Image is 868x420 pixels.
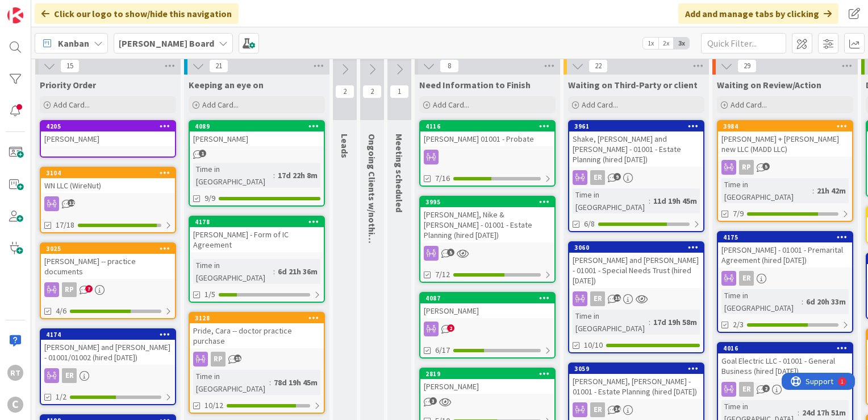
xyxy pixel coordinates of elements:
[41,368,175,383] div: ER
[614,294,621,302] span: 15
[420,121,554,131] div: 4116
[56,391,66,403] span: 1/2
[718,271,852,286] div: ER
[573,188,649,213] div: Time in [GEOGRAPHIC_DATA]
[802,295,803,308] span: :
[420,369,554,394] div: 2819[PERSON_NAME]
[190,217,324,227] div: 4178
[803,295,849,308] div: 6d 20h 33m
[718,232,852,267] div: 4175[PERSON_NAME] - 01001 - Premarital Agreement (hired [DATE])
[190,313,324,348] div: 3128Pride, Cara -- doctor practice purchase
[569,121,703,131] div: 3961
[419,120,556,187] a: 4116[PERSON_NAME] 01001 - Probate7/16
[335,85,354,98] span: 2
[419,292,556,359] a: 4087[PERSON_NAME]6/17
[41,330,175,340] div: 4174
[339,134,350,158] span: Leads
[649,195,650,207] span: :
[190,313,324,323] div: 3128
[799,406,849,419] div: 24d 17h 51m
[420,197,554,207] div: 3995
[193,259,273,284] div: Time in [GEOGRAPHIC_DATA]
[41,330,175,365] div: 4174[PERSON_NAME] and [PERSON_NAME] - 01001/01002 (hired [DATE])
[731,100,767,110] span: Add Card...
[798,406,799,419] span: :
[420,369,554,379] div: 2819
[584,218,595,230] span: 6/8
[420,121,554,146] div: 4116[PERSON_NAME] 01001 - Probate
[568,79,698,90] span: Waiting on Third-Party or client
[420,379,554,394] div: [PERSON_NAME]
[569,242,703,288] div: 3060[PERSON_NAME] and [PERSON_NAME] - 01001 - Special Needs Trust (hired [DATE])
[574,244,703,252] div: 3060
[569,242,703,253] div: 3060
[425,122,554,130] div: 4116
[717,120,853,222] a: 3984[PERSON_NAME] + [PERSON_NAME] new LLC (MADD LLC)RPTime in [GEOGRAPHIC_DATA]:21h 42m7/9
[211,352,226,367] div: RP
[41,178,175,193] div: WN LLC (WireNut)
[420,197,554,242] div: 3995[PERSON_NAME], Nike & [PERSON_NAME] - 01001 - Estate Planning (hired [DATE])
[733,319,744,331] span: 2/3
[762,385,770,392] span: 2
[435,344,450,356] span: 6/17
[40,167,176,233] a: 3104WN LLC (WireNut)17/18
[433,100,469,110] span: Add Card...
[568,120,704,232] a: 3961Shake, [PERSON_NAME] and [PERSON_NAME] - 01001 - Estate Planning (hired [DATE])ERTime in [GEO...
[420,131,554,146] div: [PERSON_NAME] 01001 - Probate
[590,291,605,306] div: ER
[569,402,703,417] div: ER
[733,208,744,220] span: 7/9
[41,244,175,254] div: 3025
[46,122,175,130] div: 4205
[202,100,239,110] span: Add Card...
[582,100,618,110] span: Add Card...
[189,120,325,207] a: 4089[PERSON_NAME]Time in [GEOGRAPHIC_DATA]:17d 22h 8m9/9
[273,169,275,182] span: :
[717,231,853,333] a: 4175[PERSON_NAME] - 01001 - Premarital Agreement (hired [DATE])ERTime in [GEOGRAPHIC_DATA]:6d 20h...
[41,168,175,193] div: 3104WN LLC (WireNut)
[723,233,852,241] div: 4175
[60,59,80,73] span: 15
[190,121,324,131] div: 4089
[590,402,605,417] div: ER
[119,38,214,49] b: [PERSON_NAME] Board
[701,33,786,53] input: Quick Filter...
[658,38,674,49] span: 2x
[425,198,554,206] div: 3995
[271,376,320,389] div: 78d 19h 45m
[59,5,62,14] div: 1
[195,218,324,226] div: 4178
[390,85,409,98] span: 1
[269,376,271,389] span: :
[643,38,658,49] span: 1x
[193,370,269,395] div: Time in [GEOGRAPHIC_DATA]
[62,368,77,383] div: ER
[46,169,175,177] div: 3104
[420,293,554,318] div: 4087[PERSON_NAME]
[275,169,320,182] div: 17d 22h 8m
[58,36,89,50] span: Kanban
[814,184,849,197] div: 21h 42m
[435,269,450,281] span: 7/12
[650,195,700,207] div: 11d 19h 45m
[718,131,852,157] div: [PERSON_NAME] + [PERSON_NAME] new LLC (MADD LLC)
[447,324,454,332] span: 2
[420,293,554,303] div: 4087
[234,355,241,362] span: 15
[568,241,704,353] a: 3060[PERSON_NAME] and [PERSON_NAME] - 01001 - Special Needs Trust (hired [DATE])ERTime in [GEOGRA...
[739,271,754,286] div: ER
[429,397,437,405] span: 3
[569,291,703,306] div: ER
[589,59,608,73] span: 22
[273,265,275,278] span: :
[574,122,703,130] div: 3961
[190,227,324,252] div: [PERSON_NAME] - Form of IC Agreement
[569,131,703,167] div: Shake, [PERSON_NAME] and [PERSON_NAME] - 01001 - Estate Planning (hired [DATE])
[189,312,325,414] a: 3128Pride, Cara -- doctor practice purchaseRPTime in [GEOGRAPHIC_DATA]:78d 19h 45m10/12
[366,134,378,264] span: Ongoing Clients w/nothing ATM
[275,265,320,278] div: 6d 21h 36m
[24,2,52,15] span: Support
[209,59,228,73] span: 21
[718,121,852,131] div: 3984
[205,400,223,411] span: 10/12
